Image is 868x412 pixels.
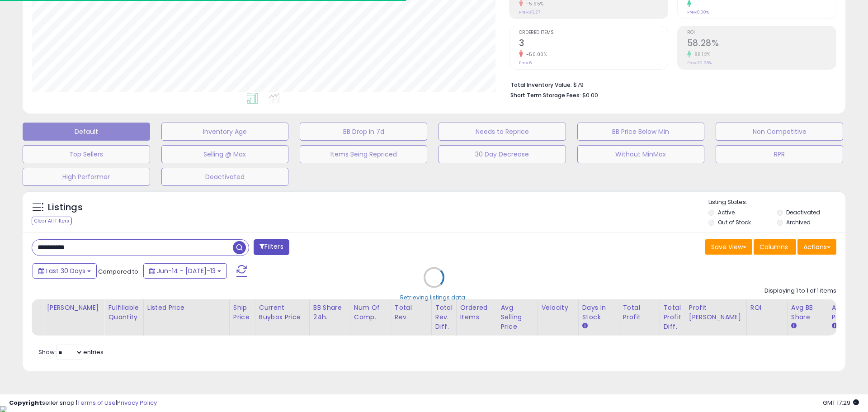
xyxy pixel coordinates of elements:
[519,38,668,50] h2: 3
[691,51,711,58] small: 88.12%
[23,145,150,163] button: Top Sellers
[687,38,836,50] h2: 58.28%
[523,0,544,7] small: -5.95%
[577,145,705,163] button: Without MinMax
[510,81,572,89] b: Total Inventory Value:
[582,91,598,99] span: $0.00
[161,168,289,186] button: Deactivated
[300,145,427,163] button: Items Being Repriced
[510,79,830,90] li: $79
[439,123,566,141] button: Needs to Reprice
[823,398,859,407] span: 2025-08-13 17:29 GMT
[577,123,705,141] button: BB Price Below Min
[117,398,157,407] a: Privacy Policy
[523,51,547,58] small: -50.00%
[161,145,289,163] button: Selling @ Max
[23,123,150,141] button: Default
[161,123,289,141] button: Inventory Age
[510,91,581,99] b: Short Term Storage Fees:
[519,60,532,66] small: Prev: 6
[519,30,668,35] span: Ordered Items
[77,398,116,407] a: Terms of Use
[687,9,709,15] small: Prev: 0.00%
[9,398,42,407] strong: Copyright
[687,30,836,35] span: ROI
[716,145,843,163] button: RPR
[439,145,566,163] button: 30 Day Decrease
[519,9,540,15] small: Prev: $12.27
[400,293,468,301] div: Retrieving listings data..
[687,60,712,66] small: Prev: 30.98%
[716,123,843,141] button: Non Competitive
[23,168,150,186] button: High Performer
[9,399,157,407] div: seller snap | |
[300,123,427,141] button: BB Drop in 7d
